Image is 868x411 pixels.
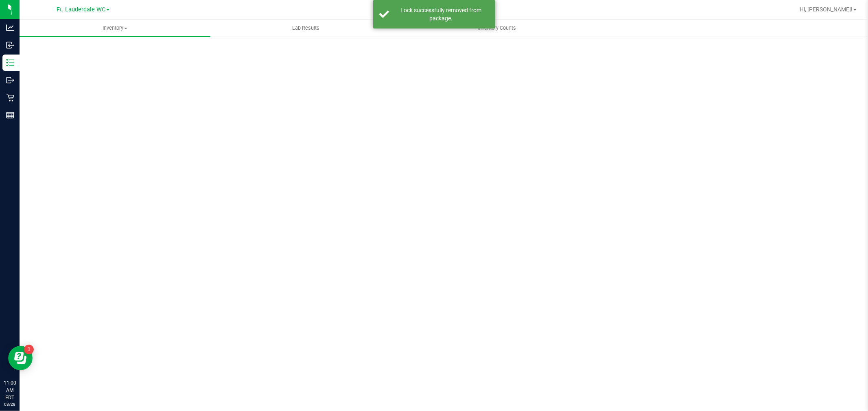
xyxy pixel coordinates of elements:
iframe: Resource center unread badge [24,345,34,354]
inline-svg: Analytics [6,24,14,32]
div: Lock successfully removed from package. [394,6,489,22]
span: Ft. Lauderdale WC [57,6,105,13]
span: Inventory Counts [467,24,527,32]
span: Lab Results [281,24,330,32]
inline-svg: Retail [6,94,14,102]
a: Inventory Counts [401,20,592,37]
inline-svg: Reports [6,111,14,119]
inline-svg: Inventory [6,59,14,67]
a: Lab Results [210,20,401,37]
a: Inventory [20,20,210,37]
inline-svg: Inbound [6,41,14,49]
p: 11:00 AM EDT [4,379,16,401]
p: 08/28 [4,401,16,407]
iframe: Resource center [8,346,33,370]
span: Hi, [PERSON_NAME]! [800,6,853,13]
inline-svg: Outbound [6,76,14,84]
span: Inventory [20,24,210,32]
